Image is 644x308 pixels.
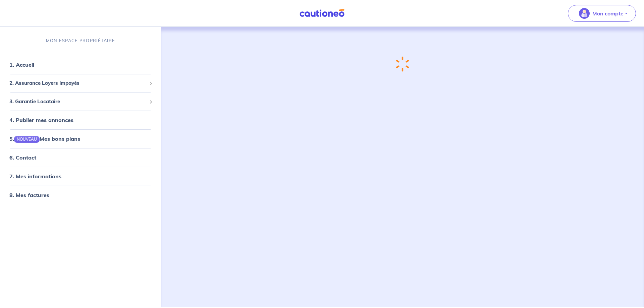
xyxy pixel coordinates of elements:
[3,77,158,90] div: 2. Assurance Loyers Impayés
[9,192,49,198] a: 8. Mes factures
[9,173,61,180] a: 7. Mes informations
[3,95,158,108] div: 3. Garantie Locataire
[9,135,80,142] a: 5.NOUVEAUMes bons plans
[3,132,158,145] div: 5.NOUVEAUMes bons plans
[592,9,624,17] p: Mon compte
[3,113,158,127] div: 4. Publier mes annonces
[3,58,158,71] div: 1. Accueil
[9,154,36,161] a: 6. Contact
[9,79,147,87] span: 2. Assurance Loyers Impayés
[568,5,636,22] button: illu_account_valid_menu.svgMon compte
[3,170,158,183] div: 7. Mes informations
[396,56,410,72] img: loading-spinner
[3,188,158,202] div: 8. Mes factures
[46,38,115,44] p: MON ESPACE PROPRIÉTAIRE
[579,8,590,19] img: illu_account_valid_menu.svg
[3,151,158,164] div: 6. Contact
[9,117,73,123] a: 4. Publier mes annonces
[9,98,147,106] span: 3. Garantie Locataire
[9,61,34,68] a: 1. Accueil
[297,9,347,17] img: Cautioneo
